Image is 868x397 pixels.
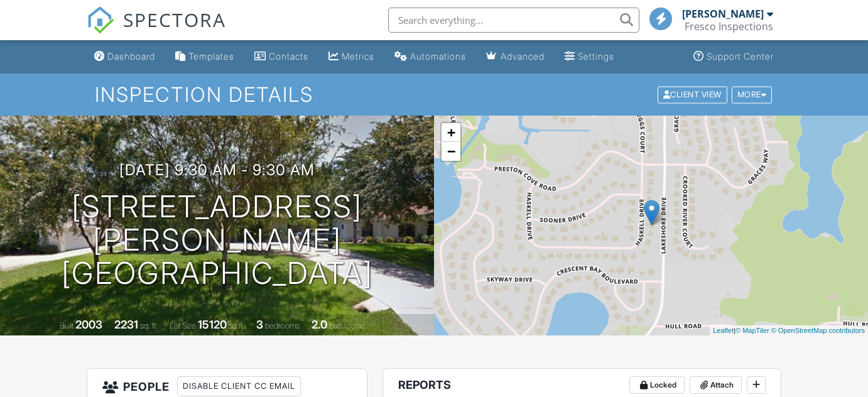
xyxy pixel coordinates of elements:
[140,321,158,330] span: sq. ft.
[442,123,460,142] a: Zoom in
[685,20,773,33] div: Fresco Inspections
[95,84,773,106] h1: Inspection Details
[170,321,196,330] span: Lot Size
[481,45,550,68] a: Advanced
[123,6,226,33] span: SPECTORA
[732,86,773,103] div: More
[229,321,244,330] span: sq.ft.
[256,318,263,331] div: 3
[578,51,614,62] div: Settings
[735,327,769,334] a: © MapTiler
[658,86,727,103] div: Client View
[388,8,639,33] input: Search everything...
[656,89,730,99] a: Client View
[442,142,460,161] a: Zoom out
[20,190,414,290] h1: [STREET_ADDRESS][PERSON_NAME] [GEOGRAPHIC_DATA]
[710,325,868,336] div: |
[87,6,114,34] img: The Best Home Inspection Software - Spectora
[410,51,466,62] div: Automations
[177,376,301,396] div: Disable Client CC Email
[269,51,308,62] div: Contacts
[560,45,619,68] a: Settings
[389,45,471,68] a: Automations (Basic)
[107,51,155,62] div: Dashboard
[87,17,226,43] a: SPECTORA
[265,321,300,330] span: bedrooms
[501,51,545,62] div: Advanced
[771,327,865,334] a: © OpenStreetMap contributors
[114,318,138,331] div: 2231
[688,45,779,68] a: Support Center
[170,45,239,68] a: Templates
[89,45,160,68] a: Dashboard
[75,318,102,331] div: 2003
[198,318,227,331] div: 15120
[713,327,734,334] a: Leaflet
[188,51,234,62] div: Templates
[323,45,379,68] a: Metrics
[329,321,365,330] span: bathrooms
[707,51,774,62] div: Support Center
[682,8,764,20] div: [PERSON_NAME]
[249,45,313,68] a: Contacts
[119,161,315,178] h3: [DATE] 9:30 am - 9:30 am
[312,318,327,331] div: 2.0
[342,51,374,62] div: Metrics
[60,321,73,330] span: Built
